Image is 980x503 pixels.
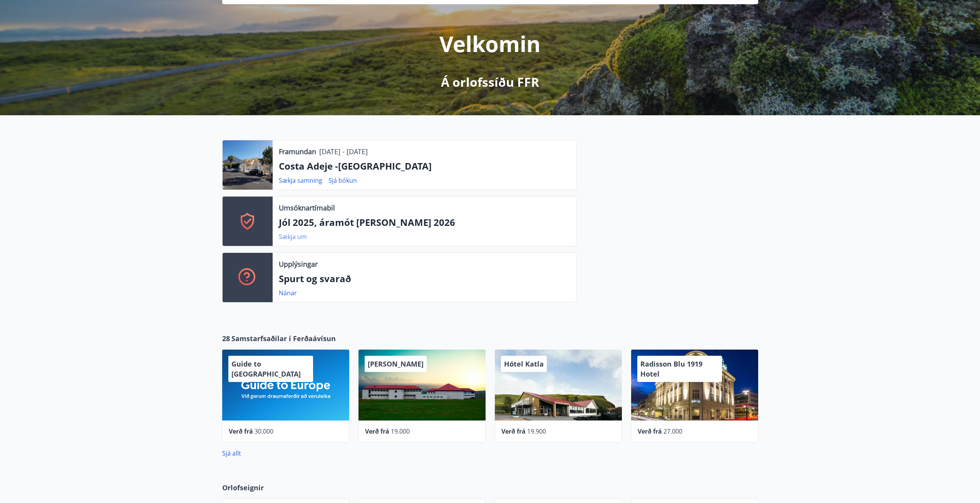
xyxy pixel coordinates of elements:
span: Verð frá [365,427,389,436]
span: Radisson Blu 1919 Hotel [640,359,702,379]
span: Verð frá [501,427,526,436]
span: Guide to [GEOGRAPHIC_DATA] [231,359,301,379]
span: 27.000 [663,427,682,436]
p: Spurt og svarað [279,272,570,285]
a: Sækja samning [279,176,322,185]
p: Velkomin [439,29,541,58]
p: Costa Adeje -[GEOGRAPHIC_DATA] [279,160,570,173]
p: Á orlofssíðu FFR [441,74,539,91]
span: [PERSON_NAME] [368,359,424,368]
a: Sjá bókun [328,176,357,185]
span: Verð frá [229,427,253,436]
p: Framundan [279,146,316,156]
a: Sjá allt [222,449,241,458]
p: [DATE] - [DATE] [319,146,368,156]
a: Sækja um [279,232,307,241]
span: Verð frá [638,427,662,436]
span: 19.900 [527,427,546,436]
p: Upplýsingar [279,259,318,269]
a: Nánar [279,289,297,297]
p: Jól 2025, áramót [PERSON_NAME] 2026 [279,216,570,229]
span: Samstarfsaðilar í Ferðaávísun [231,333,336,343]
span: 19.000 [391,427,410,436]
span: 30.000 [255,427,273,436]
span: Hótel Katla [504,359,544,368]
span: Orlofseignir [222,483,264,493]
p: Umsóknartímabil [279,203,335,213]
span: 28 [222,333,230,343]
